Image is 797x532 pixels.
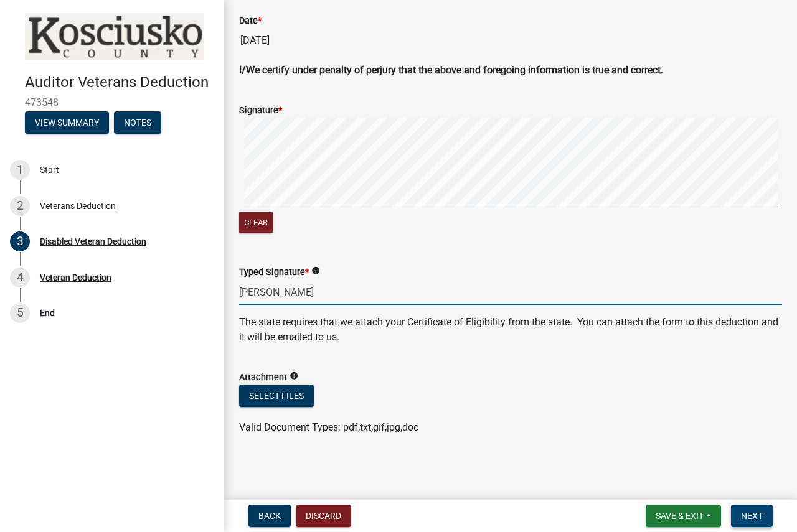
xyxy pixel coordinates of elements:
div: Veterans Deduction [40,202,116,210]
label: Typed Signature [239,268,309,277]
div: Disabled Veteran Deduction [40,237,146,246]
wm-modal-confirm: Notes [114,118,161,128]
span: Back [258,511,281,521]
div: End [40,309,55,317]
label: Attachment [239,373,287,382]
div: Veteran Deduction [40,273,111,282]
i: info [311,266,320,275]
img: Kosciusko County, Indiana [25,13,204,60]
button: Select files [239,385,314,407]
label: Signature [239,106,282,115]
h4: Auditor Veterans Deduction [25,73,214,91]
div: 5 [10,303,30,323]
div: 1 [10,160,30,180]
button: Back [248,505,291,527]
div: 4 [10,268,30,287]
p: The state requires that we attach your Certificate of Eligibility from the state. You can attach ... [239,315,782,345]
button: View Summary [25,111,109,134]
label: Date [239,17,262,26]
div: 2 [10,196,30,216]
div: Start [40,166,59,174]
wm-modal-confirm: Summary [25,118,109,128]
span: Valid Document Types: pdf,txt,gif,jpg,doc [239,421,418,433]
i: info [290,371,298,380]
button: Notes [114,111,161,134]
span: 473548 [25,96,199,108]
strong: I/We certify under penalty of perjury that the above and foregoing information is true and correct. [239,64,663,76]
button: Discard [296,505,351,527]
span: Next [741,511,763,521]
button: Clear [239,212,273,233]
button: Save & Exit [646,505,721,527]
span: Save & Exit [656,511,704,521]
button: Next [731,505,773,527]
div: 3 [10,231,30,251]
